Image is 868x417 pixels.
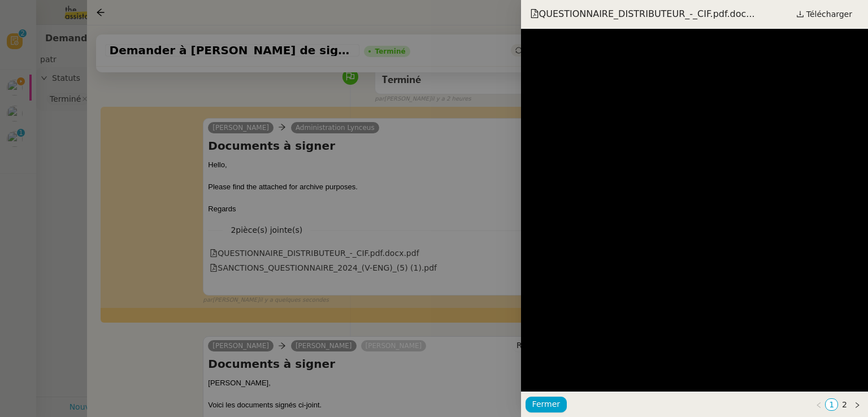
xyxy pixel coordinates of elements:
button: Fermer [526,397,567,412]
span: Fermer [532,398,560,411]
a: 2 [839,399,850,410]
li: 1 [825,398,838,411]
li: 2 [838,398,851,411]
button: Page précédente [813,398,825,411]
a: Télécharger [789,6,859,22]
span: Télécharger [806,7,852,21]
span: QUESTIONNAIRE_DISTRIBUTEUR_-_CIF.pdf.doc... [530,8,755,20]
button: Page suivante [851,398,863,411]
a: 1 [826,399,837,410]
